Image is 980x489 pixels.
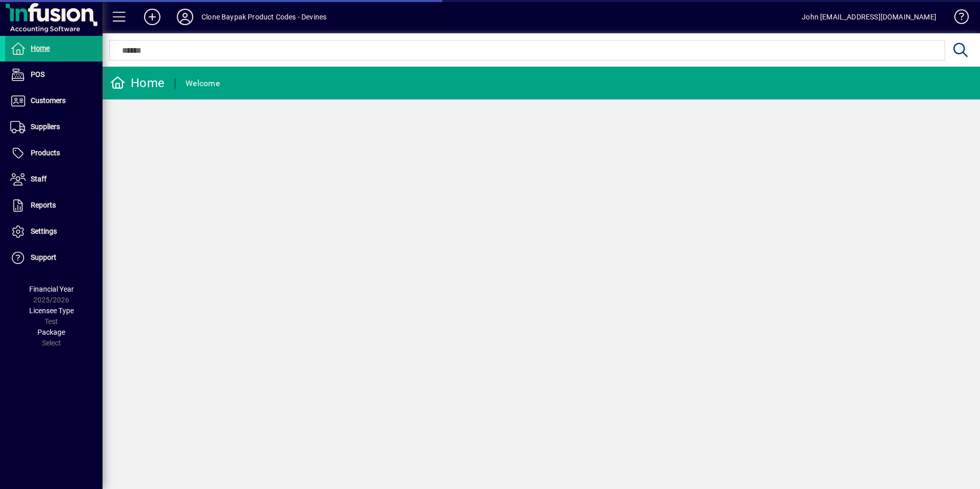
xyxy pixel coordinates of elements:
[136,8,169,26] button: Add
[5,62,103,88] a: POS
[947,2,967,35] a: Knowledge Base
[201,9,326,25] div: Clone Baypak Product Codes - Devines
[5,167,103,192] a: Staff
[5,140,103,166] a: Products
[31,96,66,105] span: Customers
[31,253,56,261] span: Support
[37,328,65,336] span: Package
[31,44,50,52] span: Home
[110,75,165,91] div: Home
[5,88,103,114] a: Customers
[31,227,57,235] span: Settings
[802,9,936,25] div: John [EMAIL_ADDRESS][DOMAIN_NAME]
[186,75,220,92] div: Welcome
[169,8,201,26] button: Profile
[5,245,103,271] a: Support
[5,114,103,140] a: Suppliers
[5,193,103,218] a: Reports
[5,219,103,244] a: Settings
[29,285,74,293] span: Financial Year
[31,70,45,78] span: POS
[31,175,47,183] span: Staff
[31,123,60,131] span: Suppliers
[31,201,56,209] span: Reports
[31,149,60,157] span: Products
[29,307,74,315] span: Licensee Type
